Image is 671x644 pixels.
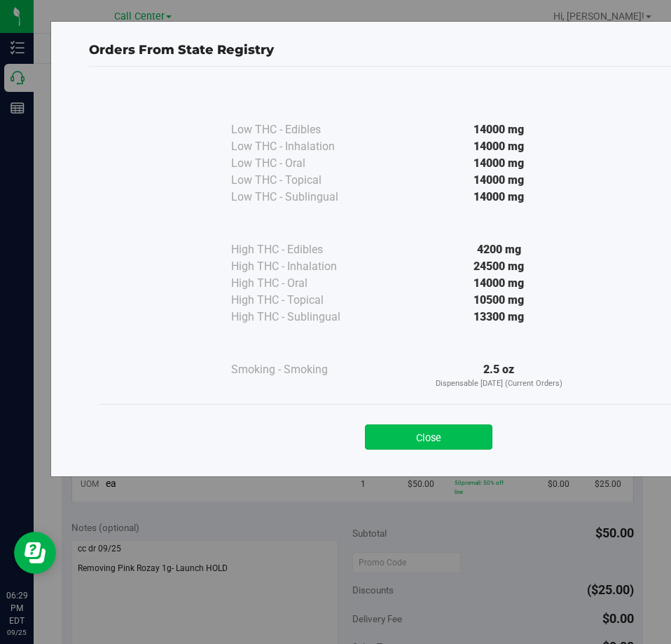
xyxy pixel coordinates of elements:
div: Low THC - Topical [231,172,371,189]
div: 24500 mg [371,258,626,275]
div: 14000 mg [371,172,626,189]
div: Low THC - Oral [231,155,371,172]
div: Low THC - Edibles [231,121,371,138]
div: 4200 mg [371,241,626,258]
div: High THC - Topical [231,292,371,309]
div: High THC - Edibles [231,241,371,258]
div: High THC - Inhalation [231,258,371,275]
iframe: Resource center [14,532,56,574]
div: High THC - Sublingual [231,309,371,326]
div: 14000 mg [371,121,626,138]
p: Dispensable [DATE] (Current Orders) [371,378,626,390]
span: Orders From State Registry [89,42,274,58]
div: 14000 mg [371,138,626,155]
div: Low THC - Sublingual [231,189,371,206]
div: Smoking - Smoking [231,361,371,378]
div: 14000 mg [371,189,626,206]
div: 14000 mg [371,155,626,172]
div: High THC - Oral [231,275,371,292]
div: 2.5 oz [371,361,626,390]
div: Low THC - Inhalation [231,138,371,155]
div: 13300 mg [371,309,626,326]
div: 10500 mg [371,292,626,309]
div: 14000 mg [371,275,626,292]
button: Close [365,424,492,450]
